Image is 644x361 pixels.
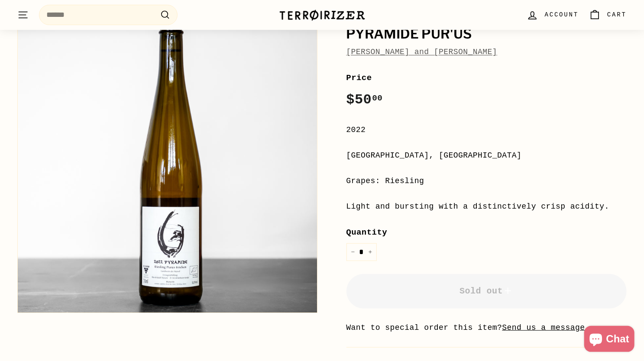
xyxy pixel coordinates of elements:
span: Account [545,10,579,19]
img: Pyramide Pur'us [18,13,317,313]
input: quantity [346,243,377,261]
div: Grapes: Riesling [346,175,627,187]
span: $50 [346,92,383,108]
span: Sold out [460,286,513,296]
div: Light and bursting with a distinctively crisp acidity. [346,200,627,213]
inbox-online-store-chat: Shopify online store chat [582,326,637,354]
li: Want to special order this item? [346,322,627,334]
a: Account [521,2,584,28]
button: Increase item quantity by one [364,243,377,261]
label: Price [346,71,627,84]
h1: Pyramide Pur'us [346,27,627,42]
a: Send us a message [502,323,585,332]
a: Cart [584,2,632,28]
button: Sold out [346,274,627,309]
label: Quantity [346,226,627,239]
a: [PERSON_NAME] and [PERSON_NAME] [346,48,498,56]
sup: 00 [372,93,382,103]
div: 2022 [346,124,627,136]
button: Reduce item quantity by one [346,243,359,261]
span: Cart [607,10,627,19]
div: [GEOGRAPHIC_DATA], [GEOGRAPHIC_DATA] [346,149,627,162]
